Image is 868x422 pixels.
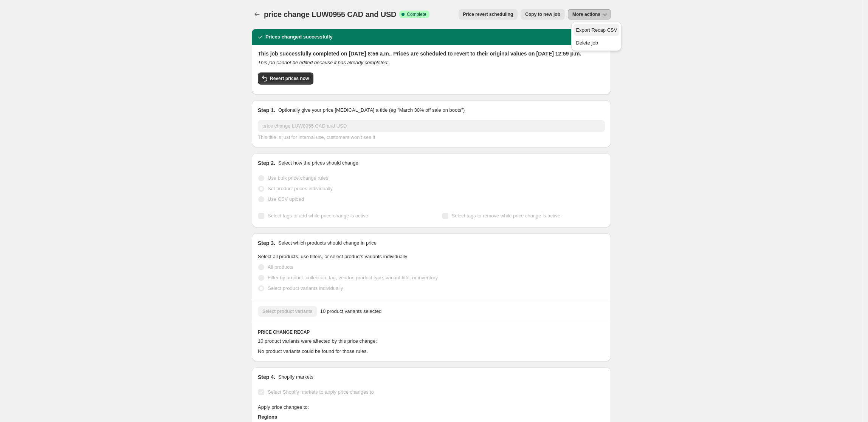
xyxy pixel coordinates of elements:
span: Select tags to add while price change is active [268,213,368,219]
span: Complete [407,11,426,17]
button: Export Recap CSV [573,24,619,36]
span: This title is just for internal use, customers won't see it [258,134,375,140]
span: Apply price changes to: [258,404,309,410]
p: Select which products should change in price [278,239,377,247]
span: Set product prices individually [268,186,333,191]
span: Use CSV upload [268,196,304,202]
span: Delete job [576,40,598,46]
input: 30% off holiday sale [258,120,605,132]
h2: Step 1. [258,106,275,114]
h2: Step 2. [258,159,275,167]
h2: Step 4. [258,373,275,381]
h3: Regions [258,413,401,421]
span: Filter by product, collection, tag, vendor, product type, variant title, or inventory [268,275,438,280]
p: Optionally give your price [MEDICAL_DATA] a title (eg "March 30% off sale on boots") [278,106,465,114]
span: More actions [572,11,600,17]
p: Select how the prices should change [278,159,358,167]
h2: Prices changed successfully [265,33,333,41]
span: Export Recap CSV [576,27,617,33]
button: More actions [568,9,611,20]
span: price change LUW0955 CAD and USD [264,10,396,18]
span: Price revert scheduling [463,11,513,17]
i: This job cannot be edited because it has already completed. [258,60,389,65]
span: Select product variants individually [268,285,343,291]
span: Revert prices now [270,75,309,82]
span: Select Shopify markets to apply price changes to [268,389,374,395]
span: All products [268,264,293,270]
span: 10 product variants selected [320,308,382,315]
span: Select tags to remove while price change is active [452,213,561,219]
h2: This job successfully completed on [DATE] 8:56 a.m.. Prices are scheduled to revert to their orig... [258,50,605,57]
span: Select all products, use filters, or select products variants individually [258,254,407,259]
span: 10 product variants were affected by this price change: [258,338,377,344]
button: Revert prices now [258,72,313,85]
button: Delete job [573,37,619,49]
span: No product variants could be found for those rules. [258,348,368,354]
span: Use bulk price change rules [268,175,328,181]
button: Copy to new job [521,9,565,20]
h6: PRICE CHANGE RECAP [258,329,605,335]
span: Copy to new job [525,11,560,17]
button: Price revert scheduling [459,9,518,20]
button: Price change jobs [252,9,262,20]
p: Shopify markets [278,373,313,381]
h2: Step 3. [258,239,275,247]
